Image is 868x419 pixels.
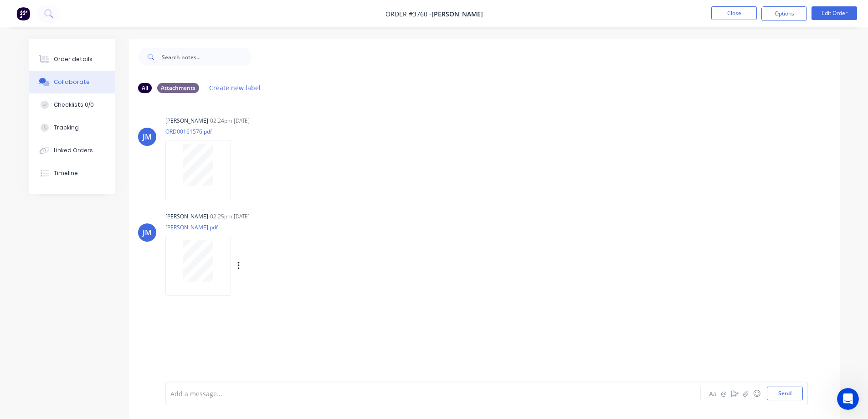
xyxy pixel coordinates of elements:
[385,10,431,18] span: Order #3760 -
[431,10,483,18] span: [PERSON_NAME]
[29,93,115,116] button: Checklists 0/0
[29,139,115,162] button: Linked Orders
[837,388,859,410] iframe: Intercom live chat
[767,387,803,400] button: Send
[29,48,115,71] button: Order details
[16,7,30,21] img: Factory
[29,162,115,185] button: Timeline
[719,388,729,399] button: @
[210,117,250,125] div: 02:24pm [DATE]
[711,6,757,20] button: Close
[165,223,333,231] p: [PERSON_NAME].pdf
[54,124,79,132] div: Tracking
[761,6,807,21] button: Options
[29,116,115,139] button: Tracking
[54,169,78,177] div: Timeline
[165,212,208,221] div: [PERSON_NAME]
[157,83,199,93] div: Attachments
[165,128,240,135] p: ORD00161576.pdf
[143,131,152,142] div: JM
[54,55,92,63] div: Order details
[708,388,719,399] button: Aa
[162,48,252,66] input: Search notes...
[54,101,94,109] div: Checklists 0/0
[210,212,250,221] div: 02:25pm [DATE]
[812,6,857,20] button: Edit Order
[205,82,266,94] button: Create new label
[751,388,762,399] button: ☺
[29,71,115,93] button: Collaborate
[143,227,152,238] div: JM
[165,117,208,125] div: [PERSON_NAME]
[138,83,152,93] div: All
[54,146,93,155] div: Linked Orders
[54,78,90,86] div: Collaborate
